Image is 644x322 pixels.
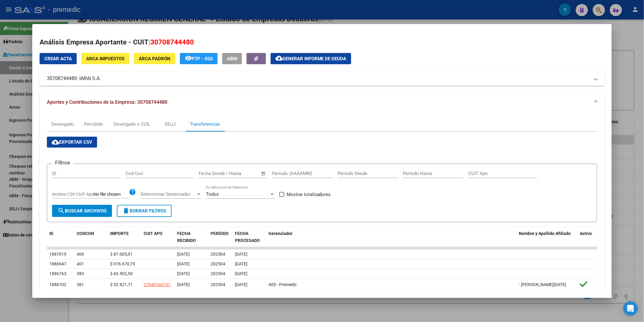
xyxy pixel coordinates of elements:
[47,227,74,247] datatable-header-cell: ID
[49,231,53,236] span: ID
[108,227,141,247] datatable-header-cell: IMPORTE
[44,56,72,61] span: Crear Acta
[271,53,351,64] button: Generar informe de deuda
[268,282,297,287] span: A05 - Premedic
[578,227,602,247] datatable-header-cell: Activo
[77,231,94,236] span: CODCON
[177,261,190,266] span: [DATE]
[58,208,107,214] span: Buscar Archivos
[235,261,247,266] span: [DATE]
[47,137,97,148] button: Exportar CSV
[233,227,266,247] datatable-header-cell: FECHA PROCESADO
[47,99,167,105] span: Aportes y Contribuciones de la Empresa: 30708744480
[58,207,65,214] mat-icon: search
[235,271,247,276] span: [DATE]
[110,231,129,236] span: IMPORTE
[110,282,133,287] span: $ 52.821,71
[49,252,66,257] span: 1887019
[175,227,208,247] datatable-header-cell: FECHA RECIBIDO
[40,53,77,64] button: Crear Acta
[141,227,175,247] datatable-header-cell: CUIT APO
[114,121,150,128] div: Devengado x CUIL
[150,38,194,46] span: 30708744480
[86,56,124,61] span: ARCA Impuestos
[40,37,604,47] h2: Análisis Empresa Aportante - CUIT:
[206,191,219,197] span: Todos
[208,227,233,247] datatable-header-cell: PERÍODO
[177,231,196,243] span: FECHA RECIBIDO
[47,75,590,82] mat-panel-title: 30708744480 -
[52,159,73,166] h3: Filtros
[185,54,192,62] mat-icon: remove_red_eye
[51,121,74,128] div: Devengado
[211,231,229,236] span: PERÍODO
[177,252,190,257] span: [DATE]
[580,231,592,236] span: Activo
[52,138,59,146] mat-icon: cloud_download
[144,231,163,236] span: CUIT APO
[199,171,219,176] input: Start date
[110,271,133,276] span: $ 43.502,50
[192,56,213,61] span: FTP - SSS
[84,121,103,128] div: Percibido
[49,282,66,287] span: 1886702
[52,139,92,145] span: Exportar CSV
[144,282,170,287] span: 27940166751
[211,271,225,276] span: 202504
[227,56,237,61] span: ABM
[266,227,517,247] datatable-header-cell: Gerenciador
[139,56,170,61] span: ARCA Padrón
[222,53,242,64] button: ABM
[519,231,571,236] span: Nombre y Apellido Afiliado
[40,71,604,86] mat-expansion-panel-header: 30708744480 -IARAI S.A.
[283,56,346,61] span: Generar informe de deuda
[235,282,247,287] span: [DATE]
[177,271,190,276] span: [DATE]
[110,261,135,266] span: $ 976.670,79
[77,261,84,266] span: 401
[40,93,604,112] mat-expansion-panel-header: Aportes y Contribuciones de la Empresa: 30708744480
[94,192,129,197] input: Archivo CSV CUIT Apo
[275,54,283,62] mat-icon: cloud_download
[122,208,166,214] span: Borrar Filtros
[235,231,260,243] span: FECHA PROCESADO
[211,261,225,266] span: 202504
[177,282,190,287] span: [DATE]
[287,191,331,198] span: Mostrar totalizadores
[74,227,96,247] datatable-header-cell: CODCON
[110,252,133,257] span: $ 87.005,01
[117,205,172,217] button: Borrar Filtros
[211,282,225,287] span: 202504
[77,271,84,276] span: 383
[211,252,225,257] span: 202504
[122,207,130,214] mat-icon: delete
[52,205,112,217] button: Buscar Archivos
[623,301,638,316] div: Open Intercom Messenger
[129,188,136,196] mat-icon: help
[52,192,94,197] span: Archivo CSV CUIT Apo
[49,261,66,266] span: 1886947
[141,191,196,197] span: Seleccionar Gerenciador
[235,252,247,257] span: [DATE]
[77,252,84,257] span: 406
[81,53,129,64] button: ARCA Impuestos
[134,53,175,64] button: ARCA Padrón
[77,282,84,287] span: 381
[180,53,218,64] button: FTP - SSS
[79,75,101,82] span: IARAI S.A.
[268,231,292,236] span: Gerenciador
[190,121,220,128] div: Transferencias
[517,227,578,247] datatable-header-cell: Nombre y Apellido Afiliado
[260,170,267,177] button: Open calendar
[165,121,176,128] div: DDJJ
[224,171,254,176] input: End date
[49,271,66,276] span: 1886763
[519,282,566,287] span: - [PERSON_NAME][DATE]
